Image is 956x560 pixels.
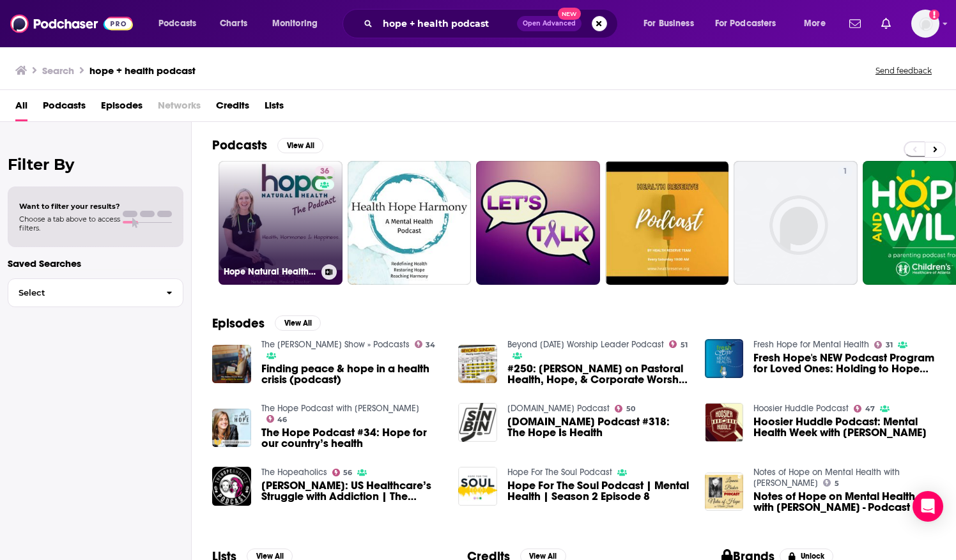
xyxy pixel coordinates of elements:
span: 5 [835,481,839,487]
span: 56 [343,470,352,476]
a: 50 [615,405,635,412]
a: 31 [874,341,893,349]
button: open menu [263,13,334,34]
p: Saved Searches [8,257,183,269]
span: [DOMAIN_NAME] Podcast #318: The Hope Is Health [507,416,690,438]
img: Finding peace & hope in a health crisis (podcast) [212,345,251,384]
h2: Episodes [212,315,265,331]
a: 36 [315,166,334,176]
span: Charts [220,15,247,33]
a: Podchaser - Follow, Share and Rate Podcasts [10,11,133,36]
a: The Hope Podcast with Lina Abujamra [261,403,419,414]
a: Fresh Hope's NEW Podcast Program for Loved Ones: Holding to Hope for Mental Health [753,352,936,374]
a: Fresh Hope for Mental Health [753,339,869,350]
a: SinBin.vegas Podcast #318: The Hope Is Health [507,416,690,438]
a: Episodes [101,95,143,121]
a: Dr. Elizabeth Zona: US Healthcare’s Struggle with Addiction | The Hopeaholics Podcast [261,480,443,502]
span: #250: [PERSON_NAME] on Pastoral Health, Hope, & Corporate Worship [Podcast] [507,363,690,385]
button: Show profile menu [911,10,939,38]
a: The Debbie Chavez Show » Podcasts [261,339,410,350]
button: Send feedback [872,65,936,76]
a: SinBin.vegas Podcast [507,403,610,414]
span: For Podcasters [715,15,776,33]
button: View All [275,315,321,331]
span: Hoosier Huddle Podcast: Mental Health Week with [PERSON_NAME] [753,416,936,438]
img: User Profile [911,10,939,38]
a: Hope For The Soul Podcast [507,467,612,478]
span: Lists [265,95,284,121]
span: Podcasts [43,95,86,121]
span: Want to filter your results? [19,202,120,211]
button: open menu [635,13,710,34]
img: Dr. Elizabeth Zona: US Healthcare’s Struggle with Addiction | The Hopeaholics Podcast [212,467,251,506]
button: Open AdvancedNew [517,16,582,31]
a: Hope For The Soul Podcast | Mental Health | Season 2 Episode 8 [507,480,690,502]
a: Beyond Sunday Worship Leader Podcast [507,339,664,350]
a: 5 [823,479,839,487]
span: All [15,95,27,121]
h3: hope + health podcast [89,64,196,77]
span: New [558,8,581,20]
button: open menu [707,13,795,34]
a: #250: Glenn Packiam on Pastoral Health, Hope, & Corporate Worship [Podcast] [507,363,690,385]
img: Hope For The Soul Podcast | Mental Health | Season 2 Episode 8 [458,467,497,506]
a: Notes of Hope on Mental Health with Linnea Baker - Podcast #1: My Story [753,491,936,513]
a: EpisodesView All [212,315,321,331]
a: The Hopeaholics [261,467,327,478]
img: #250: Glenn Packiam on Pastoral Health, Hope, & Corporate Worship [Podcast] [458,345,497,384]
img: Hoosier Huddle Podcast: Mental Health Week with Hilinski's Hope [705,403,744,442]
a: The Hope Podcast #34: Hope for our country’s health [261,427,443,449]
h3: Hope Natural Health Podcast [224,266,316,277]
button: open menu [795,13,842,34]
span: 47 [865,406,875,412]
a: Charts [212,13,255,34]
div: Search podcasts, credits, & more... [355,9,630,38]
span: 31 [886,342,893,348]
a: Show notifications dropdown [876,13,896,34]
span: 1 [843,165,847,178]
span: Open Advanced [523,20,576,27]
span: More [804,15,826,33]
a: SinBin.vegas Podcast #318: The Hope Is Health [458,403,497,442]
span: Networks [158,95,201,121]
a: 56 [332,469,353,476]
a: 1 [838,166,852,176]
button: open menu [150,13,213,34]
span: For Business [644,15,694,33]
div: Open Intercom Messenger [913,491,943,522]
a: 47 [854,405,875,412]
a: Fresh Hope's NEW Podcast Program for Loved Ones: Holding to Hope for Mental Health [705,339,744,378]
input: Search podcasts, credits, & more... [378,13,517,34]
a: Show notifications dropdown [844,13,866,34]
svg: Add a profile image [929,10,939,20]
a: Hoosier Huddle Podcast [753,403,849,414]
a: 36Hope Natural Health Podcast [219,161,343,285]
span: Select [8,289,156,297]
a: 51 [669,340,688,348]
a: PodcastsView All [212,137,323,153]
a: Hoosier Huddle Podcast: Mental Health Week with Hilinski's Hope [753,416,936,438]
a: 1 [734,161,858,285]
a: Notes of Hope on Mental Health with Linnea Baker [753,467,900,488]
span: Logged in as ShellB [911,10,939,38]
a: Finding peace & hope in a health crisis (podcast) [261,363,443,385]
a: Credits [216,95,249,121]
h2: Filter By [8,155,183,174]
span: Podcasts [158,15,196,33]
span: Monitoring [272,15,318,33]
h3: Search [42,64,74,77]
a: 46 [266,415,288,423]
span: 46 [277,417,287,423]
img: The Hope Podcast #34: Hope for our country’s health [212,409,251,448]
a: Notes of Hope on Mental Health with Linnea Baker - Podcast #1: My Story [705,473,744,511]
